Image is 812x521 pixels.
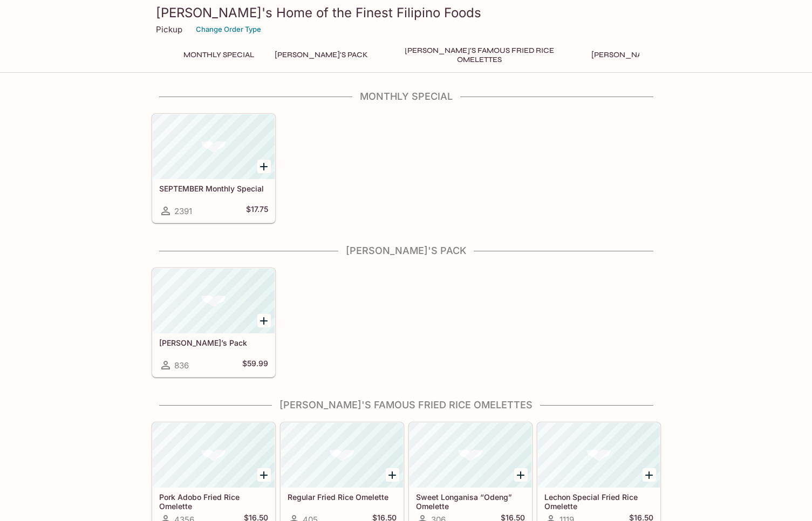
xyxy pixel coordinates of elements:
[281,423,403,488] div: Regular Fried Rice Omelette
[538,423,660,488] div: Lechon Special Fried Rice Omelette
[152,268,275,377] a: [PERSON_NAME]’s Pack836$59.99
[288,492,397,502] h5: Regular Fried Rice Omelette
[152,399,661,411] h4: [PERSON_NAME]'s Famous Fried Rice Omelettes
[585,47,723,63] button: [PERSON_NAME]'s Mixed Plates
[153,114,275,179] div: SEPTEMBER Monthly Special
[643,468,656,482] button: Add Lechon Special Fried Rice Omelette
[416,492,525,510] h5: Sweet Longanisa “Odeng” Omelette
[410,423,531,488] div: Sweet Longanisa “Odeng” Omelette
[514,468,528,482] button: Add Sweet Longanisa “Odeng” Omelette
[159,184,268,193] h5: SEPTEMBER Monthly Special
[174,206,192,216] span: 2391
[159,492,268,510] h5: Pork Adobo Fried Rice Omelette
[257,160,271,173] button: Add SEPTEMBER Monthly Special
[153,423,275,488] div: Pork Adobo Fried Rice Omelette
[159,338,268,347] h5: [PERSON_NAME]’s Pack
[246,204,268,217] h5: $17.75
[156,4,657,21] h3: [PERSON_NAME]'s Home of the Finest Filipino Foods
[152,245,661,257] h4: [PERSON_NAME]'s Pack
[174,360,189,371] span: 836
[242,359,268,372] h5: $59.99
[386,468,399,482] button: Add Regular Fried Rice Omelette
[257,314,271,327] button: Add Elena’s Pack
[152,114,275,223] a: SEPTEMBER Monthly Special2391$17.75
[544,492,653,510] h5: Lechon Special Fried Rice Omelette
[152,91,661,102] h4: Monthly Special
[383,47,577,63] button: [PERSON_NAME]'s Famous Fried Rice Omelettes
[153,269,275,333] div: Elena’s Pack
[178,47,260,63] button: Monthly Special
[269,47,374,63] button: [PERSON_NAME]'s Pack
[257,468,271,482] button: Add Pork Adobo Fried Rice Omelette
[156,24,182,35] p: Pickup
[191,21,266,38] button: Change Order Type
